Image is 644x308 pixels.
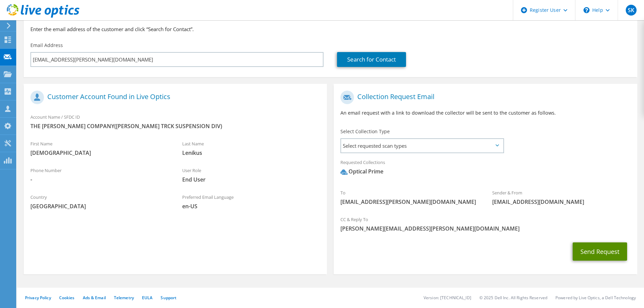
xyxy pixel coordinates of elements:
li: © 2025 Dell Inc. All Rights Reserved [479,295,547,301]
span: [DEMOGRAPHIC_DATA] [30,149,169,157]
div: Requested Collections [334,155,637,182]
li: Powered by Live Optics, a Dell Technology [555,295,636,301]
div: CC & Reply To [334,212,637,236]
span: [EMAIL_ADDRESS][PERSON_NAME][DOMAIN_NAME] [340,198,479,206]
label: Select Collection Type [340,128,390,135]
a: Search for Contact [337,52,406,67]
li: Version: [TECHNICAL_ID] [424,295,471,301]
div: To [334,186,485,209]
a: Ads & Email [83,295,106,301]
div: Last Name [175,137,327,160]
div: First Name [24,137,175,160]
a: EULA [142,295,152,301]
span: THE [PERSON_NAME] COMPANY([PERSON_NAME] TRCK SUSPENSION DIV) [30,122,320,130]
h1: Collection Request Email [340,91,627,104]
span: Lenikus [182,149,320,157]
span: Select requested scan types [341,139,503,152]
label: Email Address [30,42,63,49]
span: SK [626,5,637,16]
span: - [30,176,169,183]
div: Optical Prime [340,168,383,175]
span: [EMAIL_ADDRESS][DOMAIN_NAME] [492,198,630,206]
div: Preferred Email Language [175,190,327,213]
div: Account Name / SFDC ID [24,110,327,133]
span: End User [182,176,320,183]
span: [GEOGRAPHIC_DATA] [30,203,169,210]
a: Telemetry [114,295,134,301]
button: Send Request [573,242,627,261]
a: Cookies [59,295,75,301]
svg: \n [583,7,590,13]
div: Country [24,190,175,213]
h3: Enter the email address of the customer and click “Search for Contact”. [30,25,630,33]
p: An email request with a link to download the collector will be sent to the customer as follows. [340,109,630,117]
h1: Customer Account Found in Live Optics [30,91,317,104]
div: User Role [175,163,327,187]
span: [PERSON_NAME][EMAIL_ADDRESS][PERSON_NAME][DOMAIN_NAME] [340,225,630,232]
span: en-US [182,203,320,210]
div: Sender & From [485,186,637,209]
a: Privacy Policy [25,295,51,301]
a: Support [161,295,176,301]
div: Phone Number [24,163,175,187]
